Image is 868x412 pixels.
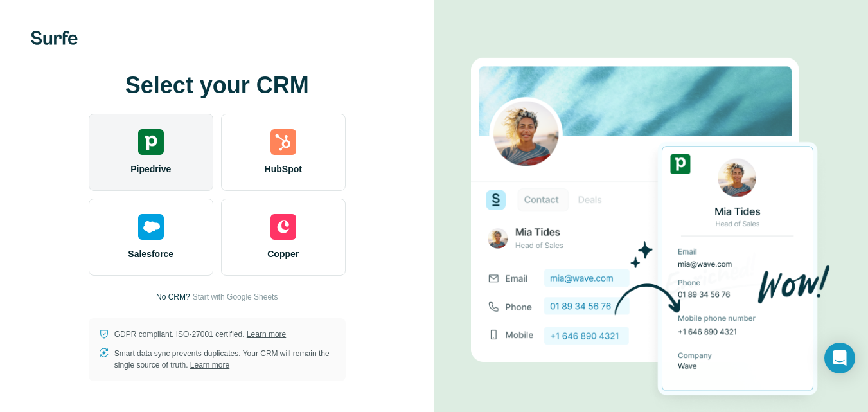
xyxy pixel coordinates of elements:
[193,291,278,303] button: Start with Google Sheets
[267,247,299,260] span: Copper
[128,247,173,260] span: Salesforce
[138,129,164,155] img: pipedrive's logo
[265,163,302,175] span: HubSpot
[89,73,346,98] h1: Select your CRM
[130,163,171,175] span: Pipedrive
[138,214,164,240] img: salesforce's logo
[190,361,229,370] a: Learn more
[114,348,335,371] p: Smart data sync prevents duplicates. Your CRM will remain the single source of truth.
[270,129,296,155] img: hubspot's logo
[114,328,286,340] p: GDPR compliant. ISO-27001 certified.
[824,343,855,373] div: Open Intercom Messenger
[270,214,296,240] img: copper's logo
[247,330,286,339] a: Learn more
[156,291,190,303] p: No CRM?
[31,31,78,45] img: Surfe's logo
